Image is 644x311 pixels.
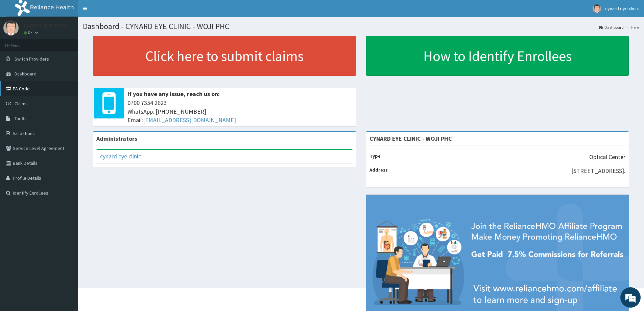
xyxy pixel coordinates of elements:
[39,85,93,154] span: We're online!
[369,153,381,159] b: Type
[100,152,141,160] a: cynard eye clinic
[24,22,68,28] p: cynard eye clinic
[369,167,388,173] b: Address
[605,5,639,12] span: cynard eye clinic
[593,4,601,13] img: User Image
[589,153,625,161] p: Optical Center
[96,135,137,142] b: Administrators
[15,115,27,121] span: Tariffs
[35,38,114,47] div: Chat with us now
[571,166,625,175] p: [STREET_ADDRESS].
[366,36,629,76] a: How to Identify Enrollees
[127,90,220,98] b: If you have any issue, reach us on:
[24,30,40,35] a: Online
[143,116,236,124] a: [EMAIL_ADDRESS][DOMAIN_NAME]
[3,185,129,208] textarea: Type your message and hit 'Enter'
[111,3,127,20] div: Minimize live chat window
[127,98,353,125] span: 0700 7354 2623 WhatsApp: [PHONE_NUMBER] Email:
[3,20,19,36] img: User Image
[15,101,28,107] span: Claims
[93,36,356,76] a: Click here to submit claims
[599,24,624,30] a: Dashboard
[15,71,37,77] span: Dashboard
[624,24,639,30] li: Here
[15,56,49,62] span: Switch Providers
[13,34,27,51] img: d_794563401_company_1708531726252_794563401
[369,135,452,142] strong: CYNARD EYE CLINIC - WOJI PHC
[83,22,639,31] h1: Dashboard - CYNARD EYE CLINIC - WOJI PHC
